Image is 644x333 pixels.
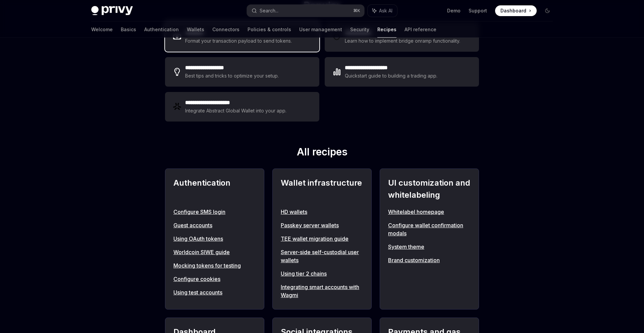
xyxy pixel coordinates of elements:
[281,283,363,299] a: Integrating smart accounts with Wagmi
[379,7,392,14] span: Ask AI
[388,256,471,264] a: Brand customization
[173,261,256,270] a: Mocking tokens for testing
[185,37,292,45] div: Format your transaction payload to send tokens.
[260,7,278,15] div: Search...
[173,235,256,243] a: Using OAuth tokens
[299,21,342,38] a: User management
[165,146,479,160] h2: All recipes
[173,288,256,296] a: Using test accounts
[388,208,471,216] a: Whitelabel homepage
[388,177,471,201] h2: UI customization and whitelabeling
[388,221,471,237] a: Configure wallet confirmation modals
[345,72,438,80] div: Quickstart guide to building a trading app.
[345,37,462,45] div: Learn how to implement bridge onramp functionality.
[542,5,553,16] button: Toggle dark mode
[173,177,256,201] h2: Authentication
[469,7,487,14] a: Support
[121,21,136,38] a: Basics
[185,72,280,80] div: Best tips and tricks to optimize your setup.
[144,21,179,38] a: Authentication
[173,221,256,229] a: Guest accounts
[212,21,239,38] a: Connectors
[500,7,526,14] span: Dashboard
[388,243,471,251] a: System theme
[173,275,256,283] a: Configure cookies
[173,208,256,216] a: Configure SMS login
[281,208,363,216] a: HD wallets
[281,235,363,243] a: TEE wallet migration guide
[248,21,291,38] a: Policies & controls
[368,5,397,17] button: Ask AI
[173,248,256,256] a: Worldcoin SIWE guide
[187,21,204,38] a: Wallets
[281,248,363,264] a: Server-side self-custodial user wallets
[247,5,364,17] button: Search...⌘K
[350,21,369,38] a: Security
[447,7,461,14] a: Demo
[353,8,360,13] span: ⌘ K
[495,5,537,16] a: Dashboard
[281,270,363,278] a: Using tier 2 chains
[91,6,133,15] img: dark logo
[405,21,436,38] a: API reference
[281,177,363,201] h2: Wallet infrastructure
[281,221,363,229] a: Passkey server wallets
[185,107,287,115] div: Integrate Abstract Global Wallet into your app.
[377,21,396,38] a: Recipes
[91,21,113,38] a: Welcome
